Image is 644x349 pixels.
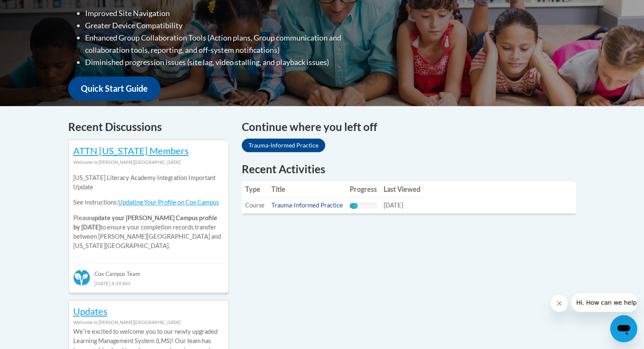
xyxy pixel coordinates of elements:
div: Please to ensure your completion records transfer between [PERSON_NAME][GEOGRAPHIC_DATA] and [US_... [73,167,224,257]
a: Quick Start Guide [68,76,160,101]
iframe: Close message [551,295,568,312]
iframe: Button to launch messaging window [610,315,637,342]
span: [DATE] [384,202,403,209]
a: Updates [73,305,108,317]
img: Cox Campus Team [73,269,90,286]
b: update your [PERSON_NAME] Campus profile by [DATE] [73,214,217,231]
h4: Continue where you left off [242,119,576,135]
th: Title [268,181,346,198]
th: Type [242,181,268,198]
p: See instructions: [73,198,224,207]
span: Hi. How can we help? [5,6,69,13]
div: [DATE] 4:39 AM [73,278,224,288]
p: [US_STATE] Literacy Academy Integration Important Update [73,173,224,192]
th: Progress [346,181,380,198]
div: Welcome to [PERSON_NAME][GEOGRAPHIC_DATA]! [73,158,224,167]
a: Trauma-Informed Practice [242,139,325,152]
h4: Recent Discussions [68,119,229,135]
div: Welcome to [PERSON_NAME][GEOGRAPHIC_DATA]! [73,318,224,327]
a: Trauma-Informed Practice [271,202,343,209]
span: Course [245,202,265,209]
div: Cox Campus Team [73,263,224,278]
h1: Recent Activities [242,161,576,177]
iframe: Message from company [571,293,637,312]
a: Updating Your Profile on Cox Campus [118,199,219,206]
li: Improved Site Navigation [85,7,375,19]
th: Last Viewed [380,181,424,198]
li: Greater Device Compatibility [85,19,375,32]
li: Diminished progression issues (site lag, video stalling, and playback issues) [85,56,375,68]
div: Progress, % [350,203,358,209]
li: Enhanced Group Collaboration Tools (Action plans, Group communication and collaboration tools, re... [85,32,375,56]
a: ATTN [US_STATE] Members [73,145,189,156]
